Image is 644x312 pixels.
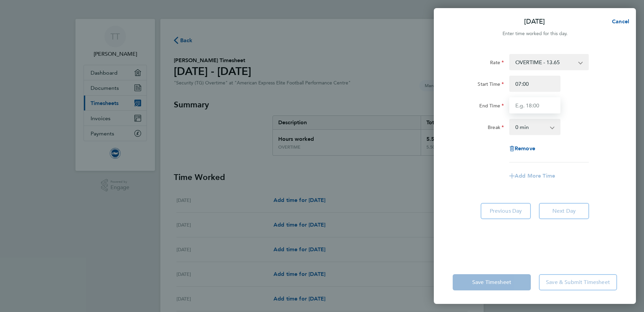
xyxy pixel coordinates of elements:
[515,145,535,152] span: Remove
[610,18,629,25] span: Cancel
[479,103,504,111] label: End Time
[509,146,535,151] button: Remove
[509,97,560,113] input: E.g. 18:00
[478,81,504,89] label: Start Time
[434,30,636,38] div: Enter time worked for this day.
[524,17,545,26] p: [DATE]
[490,59,504,68] label: Rate
[488,124,504,132] label: Break
[509,76,560,92] input: E.g. 08:00
[601,15,636,28] button: Cancel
